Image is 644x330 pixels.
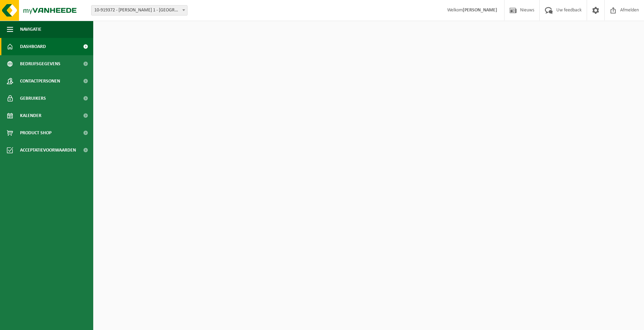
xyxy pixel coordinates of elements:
[20,21,41,38] span: Navigatie
[20,90,46,107] span: Gebruikers
[20,55,60,72] span: Bedrijfsgegevens
[20,38,46,55] span: Dashboard
[20,107,41,124] span: Kalender
[92,6,187,15] span: 10-919372 - DEMATRA PRYK 1 - NAZARETH
[91,5,188,16] span: 10-919372 - DEMATRA PRYK 1 - NAZARETH
[463,8,497,13] strong: [PERSON_NAME]
[20,124,51,142] span: Product Shop
[20,142,76,159] span: Acceptatievoorwaarden
[20,72,60,90] span: Contactpersonen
